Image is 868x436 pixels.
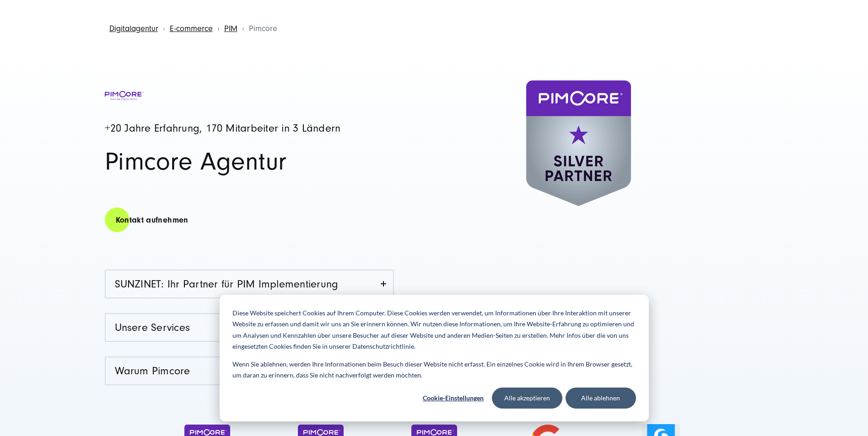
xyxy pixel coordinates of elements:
p: Wenn Sie ablehnen, werden Ihre Informationen beim Besuch dieser Website nicht erfasst. Ein einzel... [232,359,636,381]
img: Pimcore Silver Partner Badge (Open-source-Software-Plattform, PIM, MDM, DAM, SMC, Digital Commerce) [516,80,642,206]
a: E-commerce [170,24,213,33]
a: PIM [224,24,237,33]
a: Kontakt aufnehmen [105,207,199,233]
img: Pimcore Partner Agentur - Digitalagentur für Pim-Implementierung - SUNZINET [105,91,144,101]
a: Digitalagentur [109,24,158,33]
p: Diese Website speichert Cookies auf Ihrem Computer. Diese Cookies werden verwendet, um Informatio... [232,308,636,352]
h4: +20 Jahre Erfahrung, 170 Mitarbeiter in 3 Ländern [105,123,394,134]
span: Pimcore [249,24,277,33]
h1: Pimcore Agentur [105,149,394,175]
button: Alle akzeptieren [492,388,562,409]
button: Alle ablehnen [566,388,636,409]
a: Unsere Services [106,314,393,341]
a: Warum Pimcore [106,357,393,384]
div: Cookie banner [220,295,649,421]
button: Cookie-Einstellungen [418,388,489,409]
a: SUNZINET: Ihr Partner für PIM Implementierung [106,271,393,298]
